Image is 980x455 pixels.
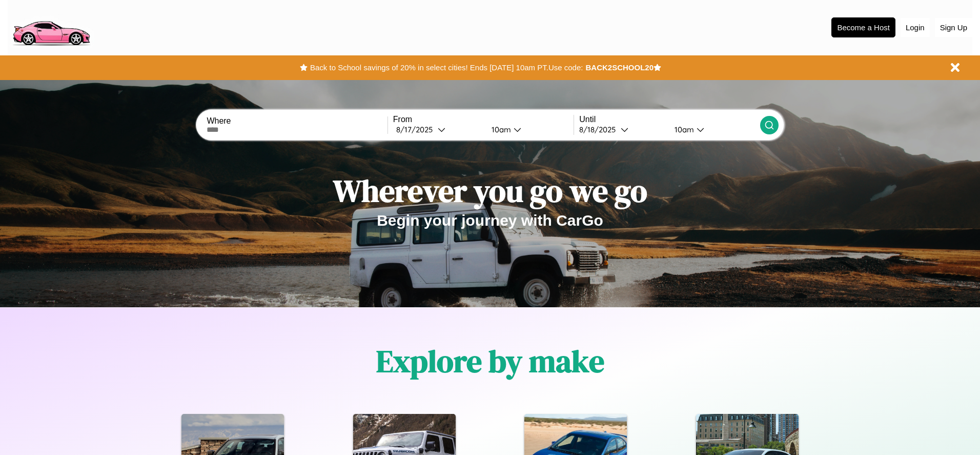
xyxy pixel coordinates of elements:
label: From [393,115,574,124]
button: 8/17/2025 [393,124,483,135]
button: 10am [483,124,574,135]
div: 8 / 17 / 2025 [396,125,438,134]
button: Back to School savings of 20% in select cities! Ends [DATE] 10am PT.Use code: [308,61,585,75]
div: 8 / 18 / 2025 [579,125,621,134]
button: 10am [666,124,760,135]
label: Where [207,116,387,126]
button: Become a Host [831,17,895,37]
button: Sign Up [935,18,972,37]
b: BACK2SCHOOL20 [585,63,654,72]
div: 10am [486,125,514,134]
div: 10am [669,125,697,134]
label: Until [579,115,760,124]
h1: Explore by make [376,340,604,382]
img: logo [8,5,94,48]
button: Login [901,18,930,37]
